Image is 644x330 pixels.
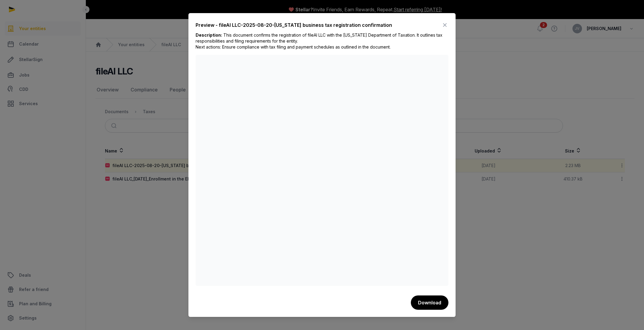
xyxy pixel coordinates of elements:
[196,32,442,49] span: This document confirms the registration of fileAI LLC with the [US_STATE] Department of Taxation....
[196,32,222,38] b: Description:
[537,261,644,330] iframe: Chat Widget
[411,295,448,310] button: Download
[196,21,392,29] div: Preview - fileAI LLC-2025-08-20-[US_STATE] business tax registration confirmation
